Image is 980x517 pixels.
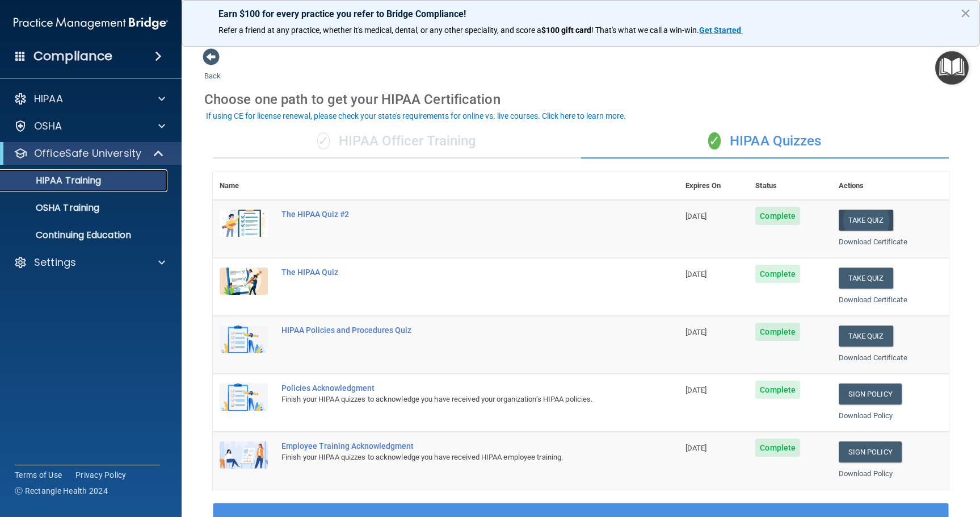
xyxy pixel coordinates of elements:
a: HIPAA [14,92,165,106]
p: OSHA Training [7,202,99,214]
iframe: Drift Widget Chat Controller [784,436,966,482]
div: Finish your HIPAA quizzes to acknowledge you have received HIPAA employee training. [281,451,622,464]
strong: $100 gift card [541,26,591,35]
div: If using CE for license renewal, please check your state's requirements for online vs. live cours... [206,112,626,120]
img: PMB logo [14,12,168,35]
span: ✓ [317,132,330,149]
div: HIPAA Officer Training [213,124,581,159]
span: Complete [755,323,800,341]
th: Expires On [679,172,749,200]
span: Complete [755,265,800,283]
a: Download Certificate [839,237,907,246]
span: ✓ [708,132,721,149]
button: Open Resource Center [935,51,969,85]
a: Privacy Policy [75,469,127,481]
a: Download Certificate [839,295,907,304]
button: If using CE for license renewal, please check your state's requirements for online vs. live cours... [204,110,628,122]
a: Sign Policy [839,383,902,405]
span: [DATE] [685,270,707,278]
button: Take Quiz [839,268,893,289]
span: [DATE] [685,328,707,336]
p: HIPAA [34,92,63,106]
a: OfficeSafe University [14,147,165,160]
a: Terms of Use [15,469,62,481]
div: HIPAA Quizzes [581,124,949,159]
span: [DATE] [685,212,707,220]
span: ! That's what we call a win-win. [591,26,699,35]
p: Settings [34,256,76,269]
div: The HIPAA Quiz [281,268,622,277]
button: Take Quiz [839,210,893,231]
div: Choose one path to get your HIPAA Certification [204,83,957,116]
h4: Compliance [33,48,112,64]
p: HIPAA Training [7,175,101,186]
span: Complete [755,439,800,457]
th: Actions [832,172,949,200]
a: Download Certificate [839,353,907,362]
span: [DATE] [685,444,707,452]
div: Policies Acknowledgment [281,383,622,393]
p: OfficeSafe University [34,147,141,160]
a: OSHA [14,119,165,133]
a: Download Policy [839,411,893,420]
a: Back [204,58,221,80]
span: Ⓒ Rectangle Health 2024 [15,485,108,497]
div: HIPAA Policies and Procedures Quiz [281,326,622,335]
p: Continuing Education [7,230,162,241]
div: Finish your HIPAA quizzes to acknowledge you have received your organization’s HIPAA policies. [281,393,622,406]
a: Get Started [699,26,743,35]
strong: Get Started [699,26,741,35]
span: Refer a friend at any practice, whether it's medical, dental, or any other speciality, and score a [218,26,541,35]
button: Take Quiz [839,326,893,347]
span: Complete [755,381,800,399]
span: [DATE] [685,386,707,394]
p: Earn $100 for every practice you refer to Bridge Compliance! [218,9,943,19]
span: Complete [755,207,800,225]
th: Status [748,172,831,200]
button: Close [960,4,971,22]
div: Employee Training Acknowledgment [281,441,622,451]
a: Settings [14,256,165,269]
p: OSHA [34,119,62,133]
div: The HIPAA Quiz #2 [281,210,622,219]
th: Name [213,172,275,200]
